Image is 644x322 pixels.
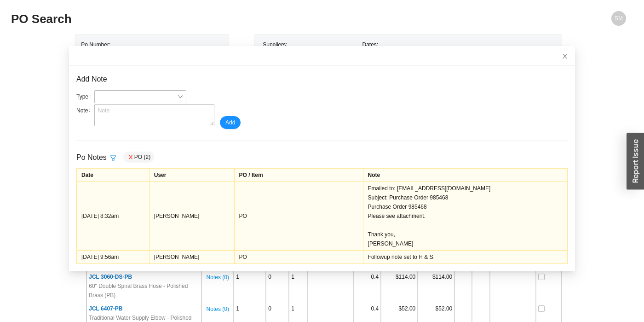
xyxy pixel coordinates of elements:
div: Suppliers: [260,40,360,63]
span: JCL 3060-DS-PB [89,274,132,280]
td: [PERSON_NAME] [149,181,234,250]
div: Emailed to: [EMAIL_ADDRESS][DOMAIN_NAME] Subject: Purchase Order 985468 Purchase Order 985468 Ple... [368,184,563,248]
span: Notes ( 0 ) [207,304,229,314]
label: Note [76,104,94,117]
button: Notes (0) [206,304,230,310]
span: close [127,154,134,160]
span: Notes ( 0 ) [207,273,229,282]
div: Add Note [76,73,568,86]
div: Dates: [360,40,459,63]
button: filter [107,152,120,164]
td: Date [77,168,149,181]
td: 1 [234,270,266,302]
span: 60" Double Spiral Brass Hose - Polished Brass (PB) [89,281,199,300]
span: close [562,53,568,59]
td: 1 [289,270,307,302]
td: PO [234,181,363,250]
td: [DATE] 9:56am [77,250,149,263]
td: [DATE] 8:32am [77,181,149,250]
button: Close [555,46,575,66]
div: Followup note set to H & S. [368,252,563,262]
td: $114.00 [381,270,418,302]
button: close [127,153,134,161]
label: Type [76,90,94,103]
td: User [149,168,234,181]
div: Po Notes [76,152,120,164]
div: PO (2) [123,152,154,163]
span: Add [225,118,235,127]
td: Note [363,168,567,181]
td: 0.4 [353,270,381,302]
span: JCL 6407-PB [89,305,122,312]
span: filter [107,155,119,161]
div: Po Number: [81,40,187,63]
td: PO [234,250,363,263]
td: 0 [266,270,289,302]
button: Add [220,116,241,129]
h2: PO Search [11,11,472,27]
td: $114.00 [418,270,454,302]
td: PO / Item [234,168,363,181]
span: SM [615,11,623,26]
td: [PERSON_NAME] [149,250,234,263]
button: Notes (0) [206,272,230,279]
